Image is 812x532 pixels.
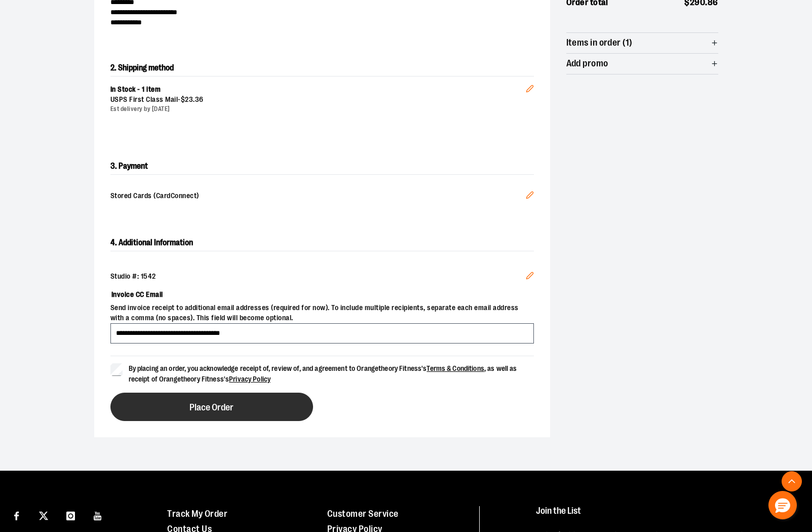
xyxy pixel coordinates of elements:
[110,95,526,105] div: USPS First Class Mail -
[110,303,534,323] span: Send invoice receipt to additional email addresses (required for now). To include multiple recipi...
[518,68,542,104] button: Edit
[518,263,542,291] button: Edit
[536,506,791,525] h4: Join the List
[189,403,234,412] span: Place Order
[110,191,526,202] span: Stored Cards (CardConnect)
[8,506,25,524] a: Visit our Facebook page
[129,364,517,383] span: By placing an order, you acknowledge receipt of, review of, and agreement to Orangetheory Fitness...
[195,95,204,103] span: 36
[566,59,608,68] span: Add promo
[768,491,797,519] button: Hello, have a question? Let’s chat.
[427,364,484,372] a: Terms & Conditions
[89,506,107,524] a: Visit our Youtube page
[110,235,534,251] h2: 4. Additional Information
[193,95,195,103] span: .
[110,272,534,282] div: Studio #: 1542
[566,54,718,74] button: Add promo
[35,506,53,524] a: Visit our X page
[110,363,123,375] input: By placing an order, you acknowledge receipt of, review of, and agreement to Orangetheory Fitness...
[110,60,534,76] h2: 2. Shipping method
[782,471,802,491] button: Back To Top
[167,509,227,519] a: Track My Order
[518,183,542,210] button: Edit
[566,33,718,53] button: Items in order (1)
[110,286,534,303] label: Invoice CC Email
[62,506,80,524] a: Visit our Instagram page
[110,158,534,175] h2: 3. Payment
[110,105,526,113] div: Est delivery by [DATE]
[110,393,313,421] button: Place Order
[181,95,185,103] span: $
[566,38,633,48] span: Items in order (1)
[229,375,270,383] a: Privacy Policy
[185,95,193,103] span: 23
[110,85,526,95] div: In Stock - 1 item
[327,509,399,519] a: Customer Service
[39,511,48,520] img: Twitter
